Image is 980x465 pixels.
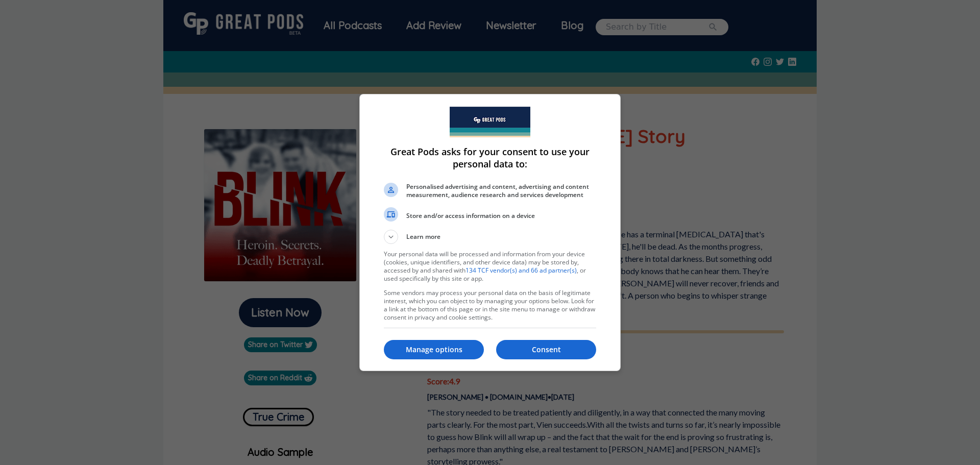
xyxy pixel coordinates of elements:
[384,230,596,244] button: Learn more
[496,340,596,359] button: Consent
[384,145,596,170] h1: Great Pods asks for your consent to use your personal data to:
[496,345,596,355] p: Consent
[384,250,596,283] p: Your personal data will be processed and information from your device (cookies, unique identifier...
[359,94,621,371] div: Great Pods asks for your consent to use your personal data to:
[384,289,596,322] p: Some vendors may process your personal data on the basis of legitimate interest, which you can ob...
[384,345,484,355] p: Manage options
[465,266,577,275] a: 134 TCF vendor(s) and 66 ad partner(s)
[406,232,440,244] span: Learn more
[384,340,484,359] button: Manage options
[450,107,530,137] img: Welcome to Great Pods
[406,183,596,199] span: Personalised advertising and content, advertising and content measurement, audience research and ...
[406,212,596,220] span: Store and/or access information on a device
